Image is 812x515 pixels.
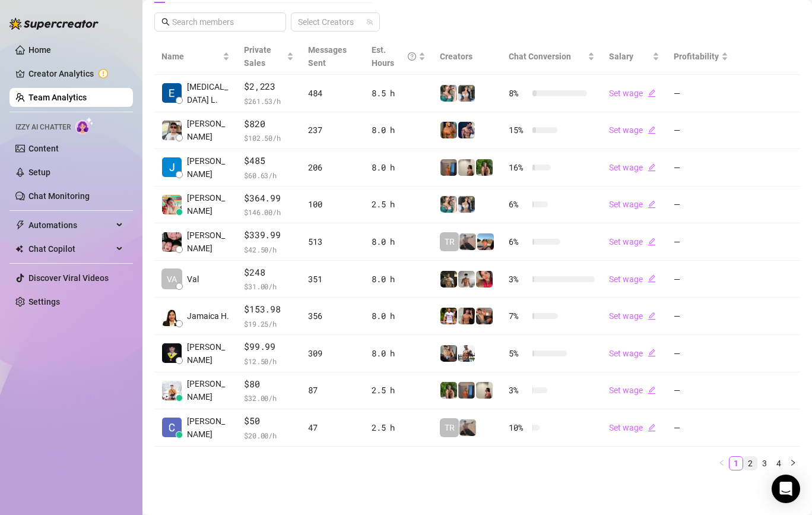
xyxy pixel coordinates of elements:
span: thunderbolt [15,220,25,230]
span: [PERSON_NAME] [187,117,230,143]
span: team [366,18,373,26]
span: $ 261.53 /h [244,95,294,107]
span: $ 19.25 /h [244,318,294,330]
span: Name [161,50,220,63]
a: Set wageedit [609,163,656,172]
img: Nathaniel [440,382,457,399]
span: edit [648,424,656,432]
span: edit [648,89,656,97]
div: 8.5 h [372,87,426,100]
span: 5 % [509,347,528,360]
span: Profitability [674,52,719,61]
div: 513 [308,235,357,248]
img: Katy [458,85,475,102]
td: — [667,112,735,150]
span: [PERSON_NAME] [187,340,230,366]
img: Zaddy [440,196,457,213]
li: Next Page [786,456,800,470]
img: Axel [458,122,475,138]
div: 356 [308,309,357,323]
span: [PERSON_NAME] [187,154,230,181]
span: search [161,18,170,26]
th: Name [154,39,237,75]
span: [MEDICAL_DATA] L. [187,80,230,106]
img: Chat Copilot [15,245,23,253]
img: Charmaine Javil… [162,418,182,437]
span: edit [648,200,656,208]
a: Home [28,45,51,55]
span: $ 32.00 /h [244,392,294,404]
img: Zaddy [440,85,457,102]
span: Private Sales [244,45,271,68]
div: 2.5 h [372,198,426,211]
span: 3 % [509,273,528,286]
div: 237 [308,124,357,137]
img: Hector [440,308,457,324]
div: 2.5 h [372,384,426,397]
span: $153.98 [244,302,294,317]
td: — [667,409,735,447]
a: Set wageedit [609,311,656,321]
img: George [440,345,457,362]
span: 7 % [509,309,528,323]
a: Creator Analytics exclamation-circle [28,64,123,83]
button: left [715,456,729,470]
span: 16 % [509,161,528,174]
a: Set wageedit [609,274,656,284]
span: $ 12.50 /h [244,355,294,367]
img: LC [459,233,476,250]
a: Setup [28,168,50,177]
span: $ 42.50 /h [244,244,294,255]
span: Messages Sent [308,45,347,68]
img: JG [440,122,457,138]
span: $485 [244,154,294,168]
div: Est. Hours [372,43,416,69]
span: [PERSON_NAME] [187,229,230,255]
img: Jamaica Hurtado [162,307,182,326]
span: $ 31.00 /h [244,280,294,292]
img: JUSTIN [458,345,475,362]
img: Tony [440,271,457,287]
img: aussieboy_j [458,271,475,287]
span: $80 [244,377,294,391]
a: 3 [758,457,771,470]
span: $50 [244,414,294,428]
span: 10 % [509,421,528,434]
div: 8.0 h [372,347,426,360]
a: Set wageedit [609,125,656,135]
span: TR [445,421,455,434]
img: Aira Marie [162,195,182,214]
img: Vanessa [476,271,493,287]
img: Rick Gino Tarce… [162,121,182,140]
span: edit [648,312,656,320]
span: VA [167,273,177,286]
span: edit [648,274,656,283]
span: [PERSON_NAME] [187,377,230,403]
img: Regine Ore [162,232,182,252]
img: LC [459,419,476,436]
a: 2 [744,457,757,470]
a: Discover Viral Videos [28,273,109,283]
td: — [667,261,735,298]
a: Set wageedit [609,237,656,247]
span: 6 % [509,235,528,248]
div: 47 [308,421,357,434]
img: Wayne [440,159,457,176]
img: Wayne [458,382,475,399]
td: — [667,149,735,187]
a: Content [28,144,59,153]
span: edit [648,163,656,172]
span: Chat Conversion [509,52,571,61]
a: Chat Monitoring [28,191,90,201]
div: 8.0 h [372,161,426,174]
span: $ 60.63 /h [244,169,294,181]
li: 3 [757,456,772,470]
span: edit [648,386,656,394]
span: [PERSON_NAME] [187,415,230,441]
span: 15 % [509,124,528,137]
img: Nathaniel [476,159,493,176]
span: 6 % [509,198,528,211]
span: 3 % [509,384,528,397]
a: Set wageedit [609,89,656,98]
div: 100 [308,198,357,211]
